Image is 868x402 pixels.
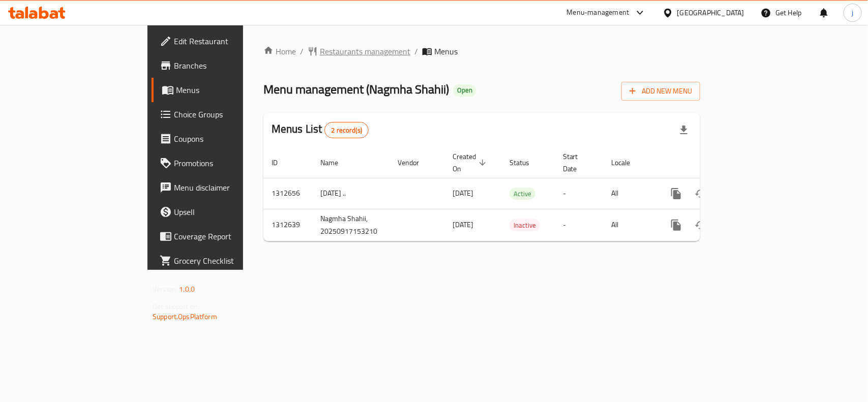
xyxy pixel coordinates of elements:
td: All [604,209,656,241]
a: Branches [152,53,292,78]
span: Menu disclaimer [174,181,284,194]
button: Add New Menu [621,82,700,101]
th: Actions [656,147,770,178]
a: Grocery Checklist [152,249,292,273]
span: Menus [434,45,458,57]
button: Change Status [689,213,713,237]
span: [DATE] [453,187,473,200]
span: Get support on: [153,300,199,313]
td: Nagmha Shahii, 20250917153210 [312,209,390,241]
button: more [664,213,689,237]
nav: breadcrumb [263,45,700,57]
span: 1.0.0 [179,283,195,296]
span: Locale [612,157,644,169]
a: Restaurants management [308,45,410,57]
div: [GEOGRAPHIC_DATA] [677,7,744,18]
span: j [852,7,853,18]
td: [DATE] .. [312,178,390,209]
span: Promotions [174,157,284,169]
li: / [414,45,418,57]
span: Upsell [174,206,284,218]
button: more [664,181,689,206]
td: - [555,178,604,209]
span: Edit Restaurant [174,35,284,47]
span: Coupons [174,133,284,145]
span: Status [510,157,543,169]
a: Menus [152,78,292,102]
span: [DATE] [453,218,473,231]
a: Coupons [152,127,292,151]
h2: Menus List [272,121,369,138]
td: All [604,178,656,209]
span: Open [453,86,476,95]
table: enhanced table [263,147,770,241]
span: Inactive [510,220,540,231]
button: Change Status [689,181,713,206]
span: Start Date [563,150,591,175]
span: Created On [453,150,489,175]
span: Version: [153,283,177,296]
span: Menus [176,84,284,96]
div: Active [510,188,535,200]
span: Choice Groups [174,108,284,120]
div: Inactive [510,219,540,231]
a: Coverage Report [152,224,292,249]
div: Menu-management [567,7,630,19]
a: Support.OpsPlatform [153,310,217,323]
a: Edit Restaurant [152,29,292,53]
a: Upsell [152,200,292,224]
span: Name [320,157,351,169]
div: Total records count [324,122,369,138]
td: - [555,209,604,241]
a: Promotions [152,151,292,175]
span: 2 record(s) [325,126,368,135]
a: Menu disclaimer [152,175,292,200]
a: Choice Groups [152,102,292,127]
span: Vendor [398,157,432,169]
li: / [300,45,304,57]
span: Add New Menu [630,85,692,98]
span: Active [510,188,535,200]
span: Grocery Checklist [174,255,284,267]
span: Coverage Report [174,230,284,242]
div: Open [453,84,476,97]
span: Menu management ( Nagmha Shahii ) [263,78,449,101]
div: Export file [672,118,696,142]
span: ID [272,157,291,169]
span: Branches [174,59,284,72]
span: Restaurants management [320,45,410,57]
